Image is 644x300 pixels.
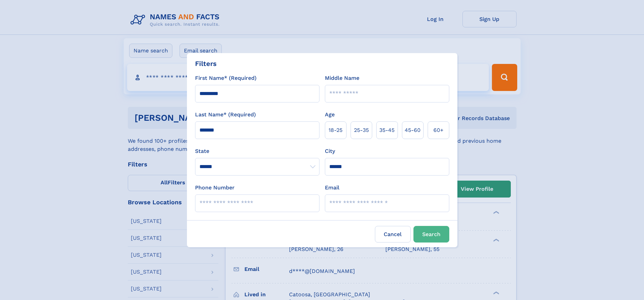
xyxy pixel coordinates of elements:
[413,226,449,243] button: Search
[325,111,335,119] label: Age
[405,126,421,134] span: 45‑60
[325,184,339,192] label: Email
[433,126,444,134] span: 60+
[195,74,257,82] label: First Name* (Required)
[325,147,335,155] label: City
[375,226,411,243] label: Cancel
[195,184,235,192] label: Phone Number
[195,147,319,155] label: State
[325,74,359,82] label: Middle Name
[354,126,369,134] span: 25‑35
[329,126,342,134] span: 18‑25
[195,59,217,69] div: Filters
[195,111,256,119] label: Last Name* (Required)
[379,126,395,134] span: 35‑45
